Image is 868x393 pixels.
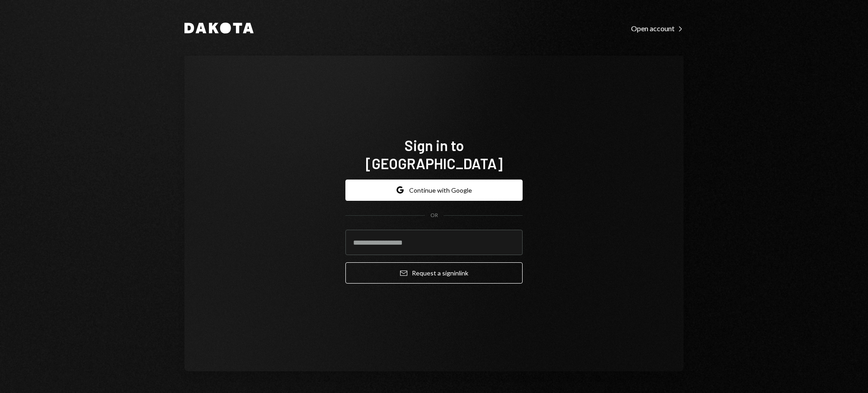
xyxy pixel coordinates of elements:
h1: Sign in to [GEOGRAPHIC_DATA] [345,136,523,172]
a: Open account [631,23,684,33]
div: Open account [631,24,684,33]
button: Continue with Google [345,180,523,201]
div: OR [430,212,438,219]
button: Request a signinlink [345,262,523,284]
